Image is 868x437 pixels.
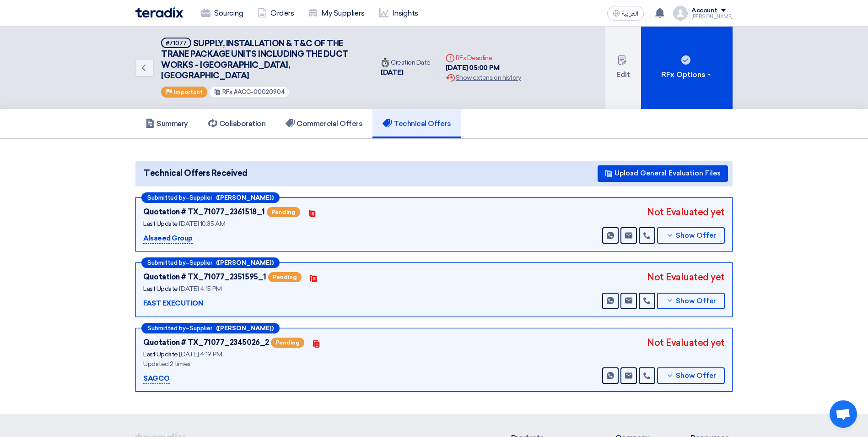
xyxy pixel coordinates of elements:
span: Last Update [143,220,178,228]
span: Supplier [189,195,212,201]
h5: SUPPLY, INSTALLATION & T&C OF THE TRANE PACKAGE UNITS INCLUDING THE DUCT WORKS - HAIFA MALL, JEDDAH [161,38,362,82]
div: Not Evaluated yet [647,270,725,284]
div: Quotation # TX_71077_2361518_1 [143,207,265,218]
button: RFx Options [641,27,733,109]
a: Open chat [830,400,857,428]
span: Pending [271,338,304,348]
div: Quotation # TX_71077_2351595_1 [143,272,266,283]
span: [DATE] 4:19 PM [179,350,222,358]
span: Supplier [189,260,212,266]
span: [DATE] 10:35 AM [179,220,225,228]
span: Submitted by [147,195,186,201]
span: Pending [268,272,302,282]
a: Orders [250,3,301,23]
span: SUPPLY, INSTALLATION & T&C OF THE TRANE PACKAGE UNITS INCLUDING THE DUCT WORKS - [GEOGRAPHIC_DATA... [161,38,349,81]
div: [PERSON_NAME] [691,14,733,19]
div: Quotation # TX_71077_2345026_2 [143,337,269,348]
span: العربية [622,11,638,17]
img: Teradix logo [135,7,183,18]
h5: Commercial Offers [286,119,362,128]
a: Commercial Offers [275,109,372,138]
span: Submitted by [147,260,186,266]
button: العربية [607,6,644,21]
span: #ACC-00020904 [234,88,285,95]
h5: Collaboration [208,119,266,128]
a: My Suppliers [301,3,372,23]
a: Sourcing [194,3,250,23]
p: FAST EXECUTION [143,298,203,309]
span: Submitted by [147,325,186,331]
div: Not Evaluated yet [647,336,725,350]
div: Show extension history [446,73,521,82]
span: Last Update [143,350,178,358]
a: Technical Offers [372,109,461,138]
button: Show Offer [657,367,725,384]
div: – [141,192,280,203]
div: Creation Date [381,58,431,67]
span: Show Offer [676,298,716,305]
div: RFx Deadline [446,53,521,63]
div: #71077 [166,40,187,46]
button: Show Offer [657,227,725,244]
button: Edit [605,27,641,109]
a: Summary [135,109,198,138]
span: Last Update [143,285,178,293]
button: Show Offer [657,293,725,309]
div: Updated 2 times [143,359,372,369]
div: – [141,257,280,268]
div: [DATE] 05:00 PM [446,63,521,73]
a: Insights [372,3,426,23]
span: Pending [267,207,300,217]
span: Show Offer [676,372,716,379]
div: RFx Options [661,69,713,80]
a: Collaboration [198,109,276,138]
p: Alsaeed Group [143,233,193,244]
p: SAGCO [143,373,170,384]
div: Account [691,7,717,15]
div: Not Evaluated yet [647,205,725,219]
div: [DATE] [381,67,431,78]
span: Supplier [189,325,212,331]
b: ([PERSON_NAME]) [216,325,274,331]
b: ([PERSON_NAME]) [216,195,274,201]
h5: Technical Offers [383,119,451,128]
span: Technical Offers Received [144,167,248,180]
button: Upload General Evaluation Files [598,165,728,182]
span: RFx [222,88,232,95]
h5: Summary [146,119,188,128]
b: ([PERSON_NAME]) [216,260,274,266]
span: [DATE] 4:15 PM [179,285,221,293]
span: Show Offer [676,232,716,239]
span: Important [173,89,203,95]
div: – [141,323,280,333]
img: profile_test.png [673,6,688,21]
